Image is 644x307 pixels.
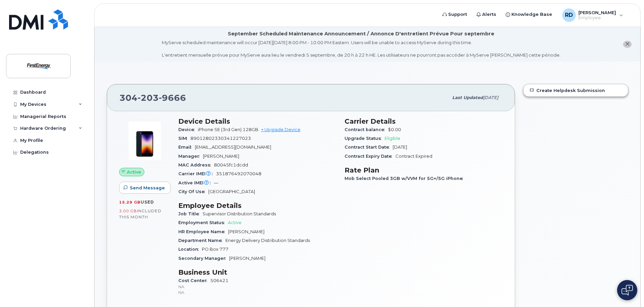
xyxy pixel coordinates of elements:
button: Send Message [119,182,171,194]
span: [PERSON_NAME] [229,256,265,261]
span: [GEOGRAPHIC_DATA] [208,189,255,194]
span: [DATE] [393,145,407,150]
span: 15.29 GB [119,200,141,205]
span: Supervisor Distribution Standards [203,211,276,216]
span: Send Message [130,185,165,191]
div: MyServe scheduled maintenance will occur [DATE][DATE] 8:00 PM - 10:00 PM Eastern. Users will be u... [162,39,561,58]
span: [DATE] [483,95,498,100]
span: Active [127,169,141,175]
span: iPhone SE (3rd Gen) 128GB [198,127,258,132]
span: used [141,199,154,205]
span: 351876492070048 [216,171,261,176]
span: Manager [178,154,203,159]
h3: Rate Plan [345,166,503,174]
span: 80045fc1dcdd [214,162,248,167]
span: Last updated [452,95,483,100]
span: 506421 [178,278,336,296]
p: NA [178,284,336,289]
span: $0.00 [388,127,401,132]
span: Active IMEI [178,180,214,185]
span: 89012802330341227023 [190,136,251,141]
span: Employment Status [178,220,228,225]
span: Mob Select Pooled 3GB w/VVM for 5G+/5G iPhone [345,176,466,181]
h3: Business Unit [178,268,336,276]
h3: Employee Details [178,202,336,210]
button: close notification [623,41,632,48]
a: + Upgrade Device [261,127,300,132]
span: 203 [138,93,159,103]
div: September Scheduled Maintenance Announcement / Annonce D'entretient Prévue Pour septembre [228,30,494,37]
span: 3.00 GB [119,209,137,213]
p: NA [178,289,336,295]
span: Job Title [178,211,203,216]
span: Contract Expiry Date [345,154,395,159]
span: [EMAIL_ADDRESS][DOMAIN_NAME] [195,145,271,150]
span: — [214,180,218,185]
span: Department Name [178,238,225,243]
span: Active [228,220,242,225]
span: SIM [178,136,190,141]
span: [PERSON_NAME] [203,154,239,159]
span: Device [178,127,198,132]
span: 304 [119,93,186,103]
img: Open chat [621,285,633,296]
span: Cost Center [178,278,210,283]
span: Carrier IMEI [178,171,216,176]
span: Upgrade Status [345,136,385,141]
span: HR Employee Name [178,229,228,234]
span: Contract Start Date [345,145,393,150]
span: Energy Delivery Distribution Standards [225,238,310,243]
span: Secondary Manager [178,256,229,261]
span: City Of Use [178,189,208,194]
h3: Carrier Details [345,117,503,125]
span: Email [178,145,195,150]
span: Contract Expired [395,154,432,159]
span: Contract balance [345,127,388,132]
span: MAC Address [178,162,214,167]
a: Create Helpdesk Submission [524,84,628,96]
span: included this month [119,208,162,219]
h3: Device Details [178,117,336,125]
span: [PERSON_NAME] [228,229,264,234]
span: Eligible [385,136,400,141]
img: image20231002-3703462-1angbar.jpeg [124,121,165,161]
span: 9666 [159,93,186,103]
span: Location [178,247,202,252]
span: PO Box 777 [202,247,228,252]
